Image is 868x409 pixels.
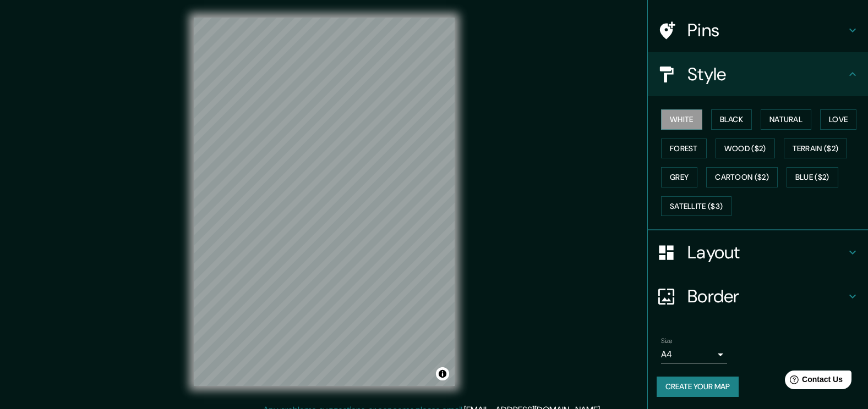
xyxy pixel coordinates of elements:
[687,63,846,85] h4: Style
[711,109,752,130] button: Black
[436,367,449,380] button: Toggle attribution
[648,230,868,274] div: Layout
[661,167,697,187] button: Grey
[687,241,846,263] h4: Layout
[787,167,838,187] button: Blue ($2)
[687,285,846,307] h4: Border
[770,366,856,397] iframe: Help widget launcher
[648,52,868,96] div: Style
[784,139,848,159] button: Terrain ($2)
[687,19,846,41] h4: Pins
[706,167,778,187] button: Cartoon ($2)
[194,18,455,386] canvas: Map
[716,139,775,159] button: Wood ($2)
[661,139,707,159] button: Forest
[661,336,673,346] label: Size
[657,377,739,397] button: Create your map
[761,109,811,130] button: Natural
[648,8,868,52] div: Pins
[661,196,731,217] button: Satellite ($3)
[648,274,868,318] div: Border
[661,109,702,130] button: White
[661,346,727,363] div: A4
[820,109,856,130] button: Love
